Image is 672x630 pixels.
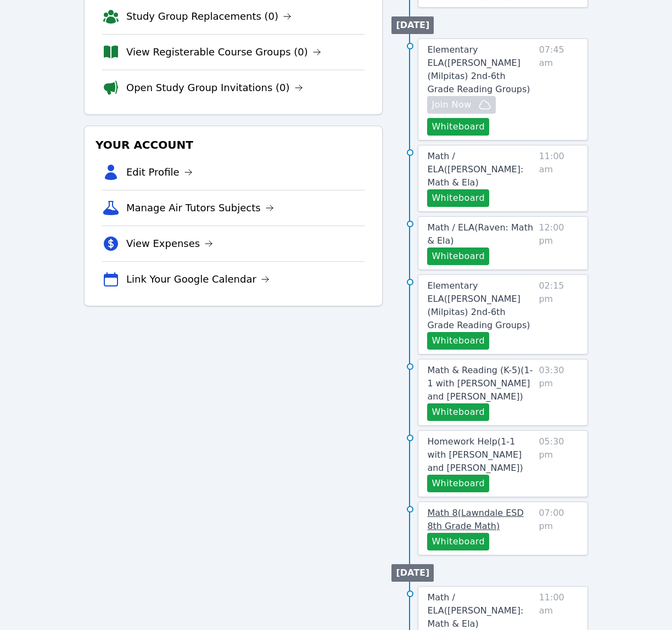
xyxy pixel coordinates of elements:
span: 07:00 pm [539,507,579,550]
span: 12:00 pm [539,221,579,265]
a: Homework Help(1-1 with [PERSON_NAME] and [PERSON_NAME]) [427,435,534,475]
span: Elementary ELA ( [PERSON_NAME] (Milpitas) 2nd-6th Grade Reading Groups ) [427,44,530,94]
a: View Expenses [126,236,213,251]
span: 02:15 pm [539,279,579,350]
button: Whiteboard [427,533,489,550]
a: View Registerable Course Groups (0) [126,44,321,60]
span: Math 8 ( Lawndale ESD 8th Grade Math ) [427,508,523,531]
span: Homework Help ( 1-1 with [PERSON_NAME] and [PERSON_NAME] ) [427,436,523,473]
a: Link Your Google Calendar [126,272,270,287]
button: Whiteboard [427,118,489,136]
span: Math & Reading (K-5) ( 1-1 with [PERSON_NAME] and [PERSON_NAME] ) [427,365,533,402]
span: Join Now [432,98,471,111]
span: Math / ELA ( [PERSON_NAME]: Math & Ela ) [427,151,523,188]
a: Math 8(Lawndale ESD 8th Grade Math) [427,507,534,533]
span: 11:00 am [539,150,579,207]
a: Open Study Group Invitations (0) [126,80,303,95]
button: Whiteboard [427,189,489,207]
a: Math / ELA([PERSON_NAME]: Math & Ela) [427,150,534,189]
a: Math & Reading (K-5)(1-1 with [PERSON_NAME] and [PERSON_NAME]) [427,364,534,403]
span: Math / ELA ( [PERSON_NAME]: Math & Ela ) [427,592,523,629]
a: Manage Air Tutors Subjects [126,200,274,216]
span: 05:30 pm [539,435,579,492]
li: [DATE] [391,564,434,582]
li: [DATE] [391,16,434,34]
button: Join Now [427,96,495,114]
a: Study Group Replacements (0) [126,9,292,24]
span: Elementary ELA ( [PERSON_NAME] (Milpitas) 2nd-6th Grade Reading Groups ) [427,280,530,330]
button: Whiteboard [427,403,489,421]
button: Whiteboard [427,332,489,350]
span: 07:45 am [539,43,579,136]
a: Elementary ELA([PERSON_NAME] (Milpitas) 2nd-6th Grade Reading Groups) [427,43,534,96]
button: Whiteboard [427,248,489,265]
a: Math / ELA(Raven: Math & Ela) [427,221,534,248]
a: Edit Profile [126,165,193,180]
span: 03:30 pm [539,364,579,421]
h3: Your Account [93,135,373,155]
a: Elementary ELA([PERSON_NAME] (Milpitas) 2nd-6th Grade Reading Groups) [427,279,534,332]
span: Math / ELA ( Raven: Math & Ela ) [427,222,533,246]
button: Whiteboard [427,475,489,492]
